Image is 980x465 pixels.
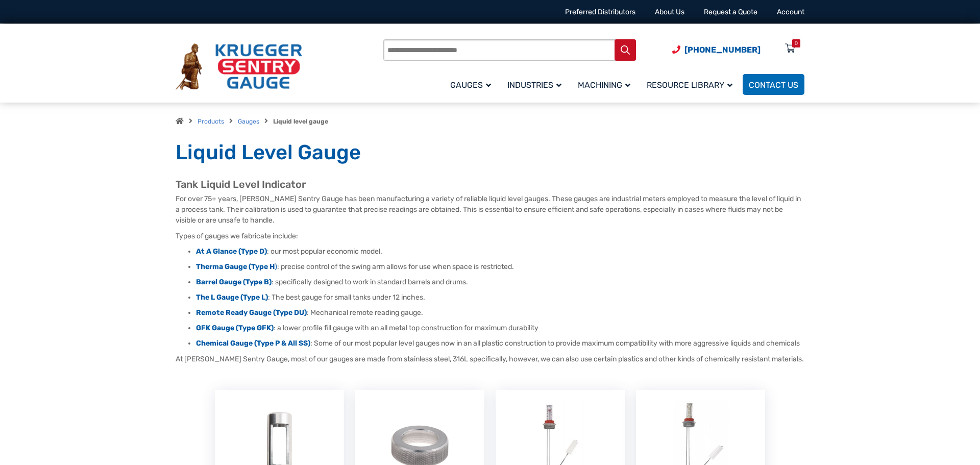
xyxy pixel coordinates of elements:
strong: Therma Gauge (Type H [196,262,275,271]
li: : a lower profile fill gauge with an all metal top construction for maximum durability [196,323,804,333]
a: GFK Gauge (Type GFK) [196,324,274,332]
a: Resource Library [641,72,743,96]
li: : The best gauge for small tanks under 12 inches. [196,292,804,303]
li: : specifically designed to work in standard barrels and drums. [196,277,804,287]
h2: Tank Liquid Level Indicator [176,178,804,191]
a: About Us [655,8,684,16]
div: 0 [795,39,798,47]
img: Krueger Sentry Gauge [176,43,302,90]
a: Gauges [444,72,501,96]
a: Contact Us [743,74,804,95]
span: Machining [578,80,630,90]
a: Industries [501,72,572,96]
span: Resource Library [647,80,732,90]
p: For over 75+ years, [PERSON_NAME] Sentry Gauge has been manufacturing a variety of reliable liqui... [176,193,804,226]
a: At A Glance (Type D) [196,247,267,256]
a: Preferred Distributors [565,8,635,16]
li: : Mechanical remote reading gauge. [196,308,804,318]
li: : precise control of the swing arm allows for use when space is restricted. [196,262,804,272]
span: Industries [507,80,561,90]
a: Therma Gauge (Type H) [196,262,277,271]
p: Types of gauges we fabricate include: [176,231,804,241]
a: Phone Number (920) 434-8860 [672,43,761,56]
span: [PHONE_NUMBER] [684,45,761,55]
a: Gauges [238,118,259,125]
p: At [PERSON_NAME] Sentry Gauge, most of our gauges are made from stainless steel, 316L specificall... [176,354,804,364]
a: Account [777,8,804,16]
a: Request a Quote [704,8,757,16]
a: Machining [572,72,641,96]
a: Chemical Gauge (Type P & All SS) [196,339,310,348]
a: Remote Ready Gauge (Type DU) [196,308,307,317]
a: The L Gauge (Type L) [196,293,268,302]
span: Gauges [450,80,491,90]
strong: Liquid level gauge [273,118,328,125]
li: : our most popular economic model. [196,247,804,257]
a: Products [198,118,224,125]
h1: Liquid Level Gauge [176,140,804,165]
span: Contact Us [749,80,798,90]
li: : Some of our most popular level gauges now in an all plastic construction to provide maximum com... [196,338,804,349]
a: Barrel Gauge (Type B) [196,278,272,286]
